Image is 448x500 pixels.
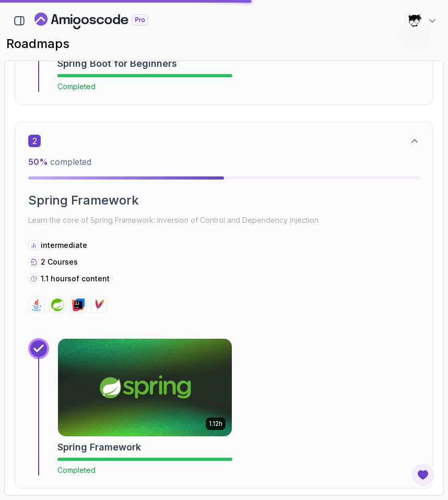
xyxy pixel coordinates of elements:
h2: Spring Framework [28,192,420,209]
span: 2 [28,135,41,147]
span: Completed [57,82,96,91]
p: Learn the core of Spring Framework: Inversion of Control and Dependency Injection [28,213,420,228]
span: 50 % [28,157,48,167]
span: 2 Courses [41,257,78,266]
span: completed [28,157,91,167]
img: spring logo [51,299,64,311]
h2: Spring Framework [57,440,141,455]
a: Spring Framework card1.12hSpring FrameworkCompleted [57,338,232,475]
span: Completed [57,466,96,474]
button: user profile image [404,10,438,31]
img: maven logo [93,299,105,311]
p: 1.1 hours of content [41,273,110,284]
p: intermediate [41,240,87,251]
img: intellij logo [72,299,85,311]
button: Open Feedback Button [410,462,435,487]
h2: roadmaps [6,35,442,52]
img: user profile image [405,11,425,31]
img: java logo [30,299,43,311]
h2: Spring Boot for Beginners [57,56,177,71]
img: Spring Framework card [58,339,232,436]
a: Landing page [34,13,172,29]
p: 1.12h [209,420,222,428]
